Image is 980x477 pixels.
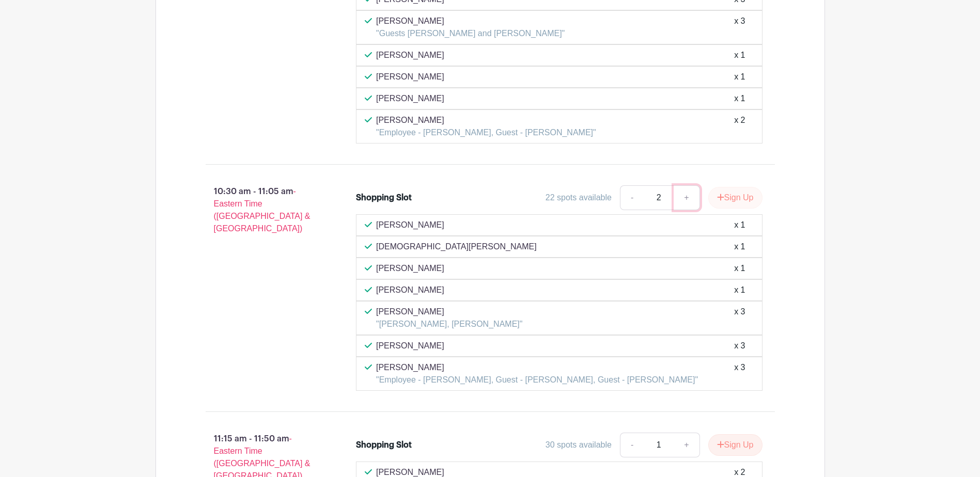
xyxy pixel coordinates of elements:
[376,374,698,386] p: "Employee - [PERSON_NAME], Guest - [PERSON_NAME], Guest - [PERSON_NAME]"
[376,15,565,27] p: [PERSON_NAME]
[376,92,444,105] p: [PERSON_NAME]
[674,185,699,210] a: +
[734,219,745,231] div: x 1
[376,71,444,83] p: [PERSON_NAME]
[376,361,698,374] p: [PERSON_NAME]
[376,241,537,253] p: [DEMOGRAPHIC_DATA][PERSON_NAME]
[356,192,412,204] div: Shopping Slot
[356,439,412,451] div: Shopping Slot
[376,306,522,318] p: [PERSON_NAME]
[734,284,745,296] div: x 1
[734,262,745,275] div: x 1
[708,434,763,456] button: Sign Up
[734,361,745,386] div: x 3
[734,340,745,352] div: x 3
[376,126,596,139] p: "Employee - [PERSON_NAME], Guest - [PERSON_NAME]"
[734,114,745,139] div: x 2
[734,49,745,61] div: x 1
[546,439,612,451] div: 30 spots available
[189,181,340,239] p: 10:30 am - 11:05 am
[620,185,644,210] a: -
[546,192,612,204] div: 22 spots available
[376,284,444,296] p: [PERSON_NAME]
[376,318,522,330] p: "[PERSON_NAME], [PERSON_NAME]"
[376,219,444,231] p: [PERSON_NAME]
[376,27,565,40] p: "Guests [PERSON_NAME] and [PERSON_NAME]"
[376,340,444,352] p: [PERSON_NAME]
[620,433,644,457] a: -
[376,114,596,126] p: [PERSON_NAME]
[734,15,745,40] div: x 3
[708,187,763,209] button: Sign Up
[734,306,745,330] div: x 3
[214,187,310,233] span: - Eastern Time ([GEOGRAPHIC_DATA] & [GEOGRAPHIC_DATA])
[734,241,745,253] div: x 1
[376,49,444,61] p: [PERSON_NAME]
[734,92,745,105] div: x 1
[376,262,444,275] p: [PERSON_NAME]
[674,433,699,457] a: +
[734,71,745,83] div: x 1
